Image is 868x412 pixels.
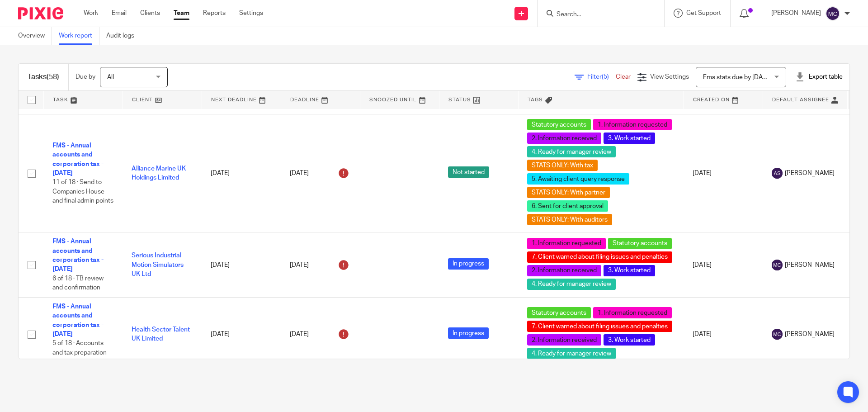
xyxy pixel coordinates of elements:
[140,9,160,18] a: Clients
[448,258,489,270] span: In progress
[202,297,281,371] td: [DATE]
[75,72,95,81] p: Due by
[587,74,616,80] span: Filter
[772,260,783,270] img: svg%3E
[608,238,672,249] span: Statutory accounts
[527,214,612,225] span: STATS ONLY: With auditors
[795,72,843,81] div: Export table
[527,173,629,185] span: 5. Awaiting client query response
[527,348,616,359] span: 4. Ready for manager review
[604,265,655,276] span: 3. Work started
[527,187,610,198] span: STATS ONLY: With partner
[448,166,489,178] span: Not started
[602,74,609,80] span: (5)
[112,9,127,18] a: Email
[772,168,783,179] img: svg%3E
[686,10,721,16] span: Get Support
[703,74,771,81] span: Fms stats due by [DATE]
[527,334,601,346] span: 2. Information received
[107,74,114,81] span: All
[290,327,351,341] div: [DATE]
[174,9,189,18] a: Team
[785,330,835,339] span: [PERSON_NAME]
[448,327,489,339] span: In progress
[556,11,637,19] input: Search
[772,329,783,340] img: svg%3E
[52,238,104,272] a: FMS - Annual accounts and corporation tax - [DATE]
[18,7,63,19] img: Pixie
[684,297,763,371] td: [DATE]
[527,307,591,318] span: Statutory accounts
[203,9,226,18] a: Reports
[132,166,186,181] a: Alliance Marine UK Holdings Limited
[290,166,351,180] div: [DATE]
[52,340,111,365] span: 5 of 18 · Accounts and tax preparation – FMS Junior
[826,6,840,21] img: svg%3E
[106,27,141,45] a: Audit logs
[52,180,113,204] span: 11 of 18 · Send to Companies House and final admin points
[132,252,184,277] a: Serious Industrial Motion Simulators UK Ltd
[59,27,99,45] a: Work report
[528,97,543,102] span: Tags
[290,258,351,272] div: [DATE]
[52,275,104,291] span: 6 of 18 · TB review and confirmation
[132,327,190,342] a: Health Sector Talent UK Limited
[527,279,616,290] span: 4. Ready for manager review
[527,119,591,130] span: Statutory accounts
[527,265,601,276] span: 2. Information received
[604,133,655,144] span: 3. Work started
[527,200,608,212] span: 6. Sent for client approval
[527,321,672,332] span: 7. Client warned about filing issues and penalties
[527,238,606,249] span: 1. Information requested
[593,119,672,130] span: 1. Information requested
[84,9,98,18] a: Work
[527,146,616,157] span: 4. Ready for manager review
[785,169,835,178] span: [PERSON_NAME]
[28,72,59,82] h1: Tasks
[684,232,763,297] td: [DATE]
[527,133,601,144] span: 2. Information received
[18,27,52,45] a: Overview
[604,334,655,346] span: 3. Work started
[527,160,598,171] span: STATS ONLY: With tax
[52,142,104,176] a: FMS - Annual accounts and corporation tax - [DATE]
[202,114,281,232] td: [DATE]
[785,260,835,270] span: [PERSON_NAME]
[771,9,821,18] p: [PERSON_NAME]
[47,73,59,81] span: (58)
[527,251,672,263] span: 7. Client warned about filing issues and penalties
[650,74,689,80] span: View Settings
[52,303,104,337] a: FMS - Annual accounts and corporation tax - [DATE]
[239,9,263,18] a: Settings
[616,74,631,80] a: Clear
[593,307,672,318] span: 1. Information requested
[684,114,763,232] td: [DATE]
[202,232,281,297] td: [DATE]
